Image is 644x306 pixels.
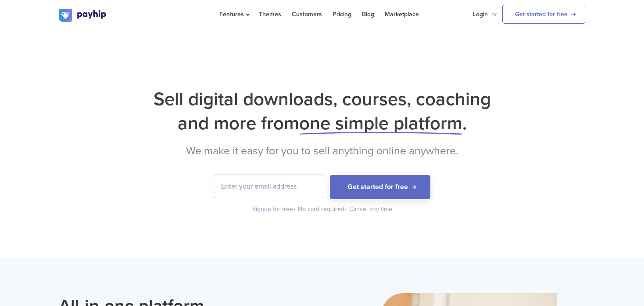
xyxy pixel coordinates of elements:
[59,9,107,22] img: logo.svg
[219,11,248,18] span: Features
[293,205,295,213] span: •
[502,5,585,24] a: Get started for free
[59,87,585,135] h1: Sell digital downloads, courses, coaching and more from
[349,205,392,214] div: Cancel any time
[344,205,347,213] span: •
[59,144,585,157] h2: We make it easy for you to sell anything online anywhere.
[299,112,462,135] span: one simple platform
[214,175,324,198] input: Enter your email address
[252,205,296,214] div: Signup for free
[462,112,467,135] span: .
[298,205,347,214] div: No card required
[330,175,430,199] button: Get started for free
